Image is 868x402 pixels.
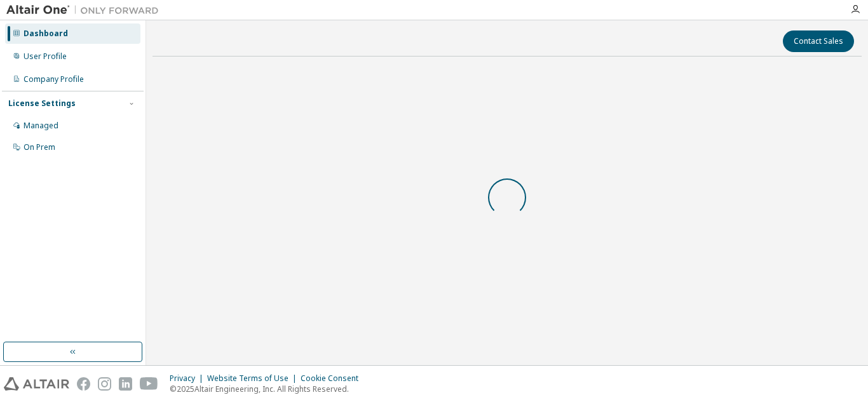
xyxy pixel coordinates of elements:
[783,30,854,52] button: Contact Sales
[24,74,84,84] div: Company Profile
[170,384,366,394] p: © 2025 Altair Engineering, Inc. All Rights Reserved.
[8,98,76,109] div: License Settings
[140,377,158,391] img: youtube.svg
[119,377,132,391] img: linkedin.svg
[301,373,366,384] div: Cookie Consent
[98,377,111,391] img: instagram.svg
[4,377,69,391] img: altair_logo.svg
[24,51,67,62] div: User Profile
[6,4,165,17] img: Altair One
[77,377,90,391] img: facebook.svg
[207,373,301,384] div: Website Terms of Use
[24,121,58,131] div: Managed
[24,29,68,39] div: Dashboard
[24,142,55,152] div: On Prem
[170,373,207,384] div: Privacy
